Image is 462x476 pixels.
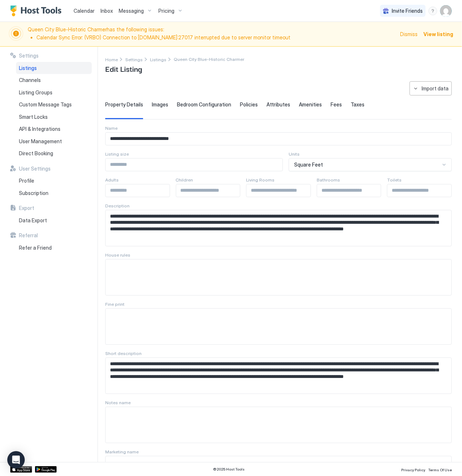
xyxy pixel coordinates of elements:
[100,8,113,14] span: Inbox
[176,184,240,197] input: Input Field
[105,400,131,405] span: Notes name
[105,57,118,62] span: Home
[299,101,322,108] span: Amenities
[19,52,39,59] span: Settings
[19,245,52,251] span: Refer a Friend
[401,468,425,472] span: Privacy Policy
[16,123,92,135] a: API & Integrations
[106,133,451,145] input: Input Field
[152,101,168,108] span: Images
[74,8,95,14] span: Calendar
[105,252,130,258] span: House rules
[19,114,48,120] span: Smart Locks
[106,159,283,171] input: Input Field
[105,301,125,307] span: Fine print
[387,184,451,197] input: Input Field
[106,210,446,246] textarea: Input Field
[266,101,290,108] span: Attributes
[36,34,396,41] li: Calendar Sync Error: (VRBO) Connection to [DOMAIN_NAME]:27017 interrupted due to server monitor t...
[100,7,113,15] a: Inbox
[158,8,174,14] span: Pricing
[176,177,193,183] span: Children
[125,55,143,63] a: Settings
[106,184,170,197] input: Input Field
[106,260,451,295] textarea: Input Field
[331,101,342,108] span: Fees
[16,62,92,74] a: Listings
[105,351,142,356] span: Short description
[19,190,48,196] span: Subscription
[74,7,95,15] a: Calendar
[246,177,275,183] span: Living Rooms
[106,309,451,344] textarea: Input Field
[19,138,62,145] span: User Management
[16,135,92,148] a: User Management
[16,98,92,111] a: Custom Message Tags
[119,8,144,14] span: Messaging
[177,101,231,108] span: Bedroom Configuration
[106,358,446,394] textarea: Input Field
[19,232,38,239] span: Referral
[19,65,37,71] span: Listings
[105,101,143,108] span: Property Details
[105,125,118,131] span: Name
[150,55,166,63] div: Breadcrumb
[16,242,92,254] a: Refer a Friend
[16,111,92,123] a: Smart Locks
[19,205,34,211] span: Export
[16,74,92,86] a: Channels
[150,57,166,62] span: Listings
[7,451,25,469] div: Open Intercom Messenger
[246,184,311,197] input: Input Field
[19,165,51,172] span: User Settings
[106,407,451,443] textarea: Input Field
[105,151,129,157] span: Listing size
[105,449,139,454] span: Marketing name
[16,86,92,99] a: Listing Groups
[105,203,130,208] span: Description
[392,8,423,14] span: Invite Friends
[440,5,452,17] div: User profile
[428,465,452,473] a: Terms Of Use
[105,55,118,63] div: Breadcrumb
[16,175,92,187] a: Profile
[105,177,119,183] span: Adults
[125,57,143,62] span: Settings
[19,217,47,224] span: Data Export
[10,466,32,473] a: App Store
[289,151,300,157] span: Units
[240,101,258,108] span: Policies
[401,465,425,473] a: Privacy Policy
[16,214,92,227] a: Data Export
[28,26,396,42] span: Queen City Blue-Historic Charmer has the following issues:
[387,177,402,183] span: Toilets
[174,56,244,62] span: Breadcrumb
[294,161,323,168] span: Square Feet
[16,187,92,199] a: Subscription
[317,184,381,197] input: Input Field
[105,55,118,63] a: Home
[16,147,92,160] a: Direct Booking
[19,77,41,83] span: Channels
[351,101,364,108] span: Taxes
[19,126,60,132] span: API & Integrations
[19,177,34,184] span: Profile
[125,55,143,63] div: Breadcrumb
[213,467,245,472] span: © 2025 Host Tools
[317,177,340,183] span: Bathrooms
[428,468,452,472] span: Terms Of Use
[423,30,453,38] div: View listing
[35,466,57,473] a: Google Play Store
[19,89,52,96] span: Listing Groups
[429,7,437,15] div: menu
[410,81,452,95] button: Import data
[150,55,166,63] a: Listings
[10,5,65,16] a: Host Tools Logo
[400,30,418,38] div: Dismiss
[422,85,449,92] div: Import data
